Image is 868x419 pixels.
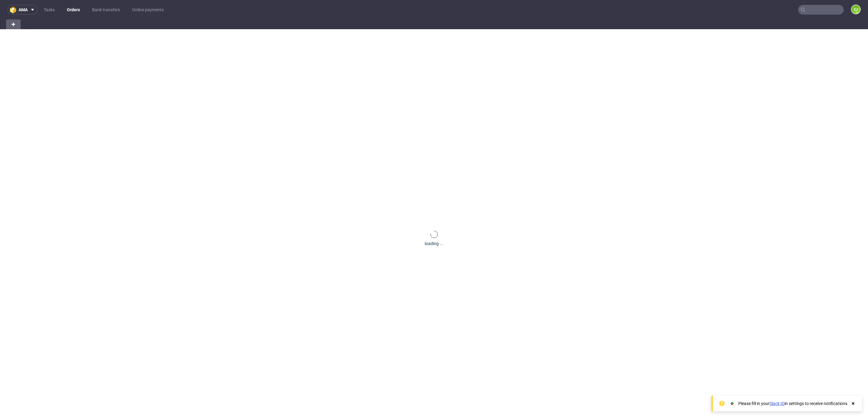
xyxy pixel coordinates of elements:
div: Please fill in your in settings to receive notifications [738,400,847,407]
button: ama [7,5,38,15]
a: Bank transfers [88,5,124,15]
a: Tasks [40,5,58,15]
span: ama [19,8,28,12]
a: Online payments [129,5,167,15]
div: loading ... [425,241,443,247]
img: logo [10,6,19,13]
figcaption: EJ [852,5,860,14]
a: Orders [63,5,84,15]
a: Slack ID [770,401,784,406]
img: Slack [729,400,735,407]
